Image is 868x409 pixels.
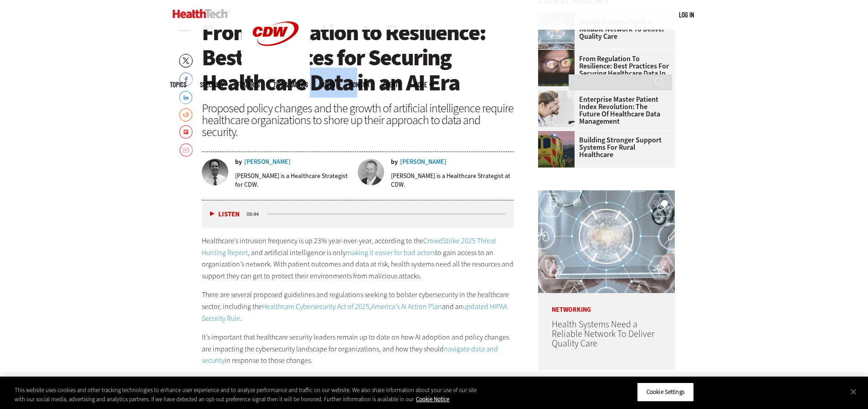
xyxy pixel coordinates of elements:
[538,131,579,138] a: ambulance driving down country road at sunset
[202,159,228,185] img: Lee Pierce
[538,90,579,98] a: medical researchers look at data on desktop monitor
[202,102,514,138] div: Proposed policy changes and the growth of artificial intelligence require healthcare organization...
[200,81,224,88] span: Specialty
[349,81,370,88] a: MonITor
[273,81,308,88] a: Tips & Tactics
[202,200,514,228] div: media player
[637,383,694,402] button: Cookie Settings
[202,375,478,384] a: Click the banner belowto discover the building blocks for a secure and efficient infrastructure.
[346,248,435,257] a: making it easier for bad actors
[202,236,496,257] a: CrowdStrike 2025 Threat Hunting Report
[414,81,433,88] span: More
[391,159,398,165] span: by
[235,172,352,189] p: [PERSON_NAME] is a Healthcare Strategist for CDW.
[416,395,449,403] a: More information about your privacy
[202,235,514,282] p: Healthcare’s intrusion frequency is up 23% year-over-year, according to the , and artificial inte...
[358,159,384,185] img: Benjamin Sokolow
[170,81,186,88] span: Topics
[391,172,514,189] p: [PERSON_NAME] is a Healthcare Strategist at CDW.
[235,159,242,165] span: by
[15,386,478,404] div: This website uses cookies and other tracking technologies to enhance user experience and to analy...
[538,96,669,125] a: Enterprise Master Patient Index Revolution: The Future of Healthcare Data Management
[210,211,240,218] button: Listen
[679,10,694,19] a: Log in
[244,159,291,165] a: [PERSON_NAME]
[538,131,575,168] img: ambulance driving down country road at sunset
[202,375,478,384] em: to discover the building blocks for a secure and efficient infrastructure.
[173,9,228,18] img: Home
[202,289,514,324] p: There are several proposed guidelines and regulations seeking to bolster cybersecurity in the hea...
[538,136,669,158] a: Building Stronger Support Systems for Rural Healthcare
[538,293,675,313] p: Networking
[371,302,442,311] a: America’s AI Action Plan
[400,159,447,165] a: [PERSON_NAME]
[552,318,654,350] a: Health Systems Need a Reliable Network To Deliver Quality Care
[538,190,675,293] img: Healthcare networking
[241,60,310,70] a: CDW
[679,10,694,20] div: User menu
[383,81,401,88] a: Events
[262,302,370,311] a: Healthcare Cybersecurity Act of 2025
[202,375,270,384] strong: Click the banner below
[245,210,266,218] div: duration
[538,90,575,127] img: medical researchers look at data on desktop monitor
[202,331,514,367] p: It’s important that healthcare security leaders remain up to date on how AI adoption and policy c...
[237,81,260,88] a: Features
[843,382,863,402] button: Close
[322,81,335,88] a: Video
[202,302,507,323] a: updated HIPAA Security Rule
